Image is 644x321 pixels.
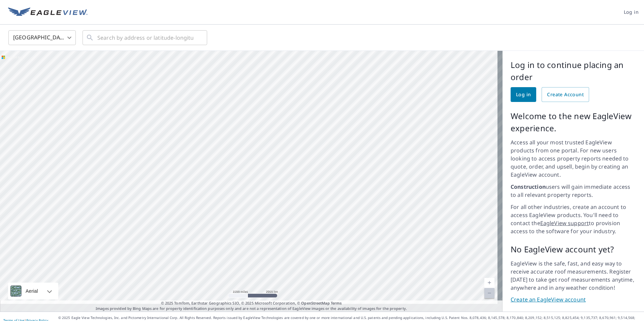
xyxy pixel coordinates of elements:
[540,219,589,227] a: EagleView support
[511,203,636,235] p: For all other industries, create an account to access EagleView products. You'll need to contact ...
[484,288,494,298] a: Current Level 2, Zoom Out Disabled
[511,183,546,190] strong: Construction
[547,91,584,99] span: Create Account
[331,300,342,306] a: Terms
[97,28,193,47] input: Search by address or latitude-longitude
[511,243,636,255] p: No EagleView account yet?
[511,138,636,179] p: Access all your most trusted EagleView products from one portal. For new users looking to access ...
[511,59,636,83] p: Log in to continue placing an order
[516,91,531,99] span: Log in
[8,283,58,299] div: Aerial
[511,183,636,199] p: users will gain immediate access to all relevant property reports.
[511,87,536,102] a: Log in
[8,28,76,47] div: [GEOGRAPHIC_DATA]
[484,278,494,288] a: Current Level 2, Zoom In
[511,259,636,292] p: EagleView is the safe, fast, and easy way to receive accurate roof measurements. Register [DATE] ...
[24,283,40,299] div: Aerial
[624,8,639,16] span: Log in
[301,300,329,306] a: OpenStreetMap
[8,7,88,17] img: EV Logo
[542,87,589,102] a: Create Account
[161,300,342,306] span: © 2025 TomTom, Earthstar Geographics SIO, © 2025 Microsoft Corporation, ©
[511,110,636,134] p: Welcome to the new EagleView experience.
[511,296,636,304] a: Create an EagleView account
